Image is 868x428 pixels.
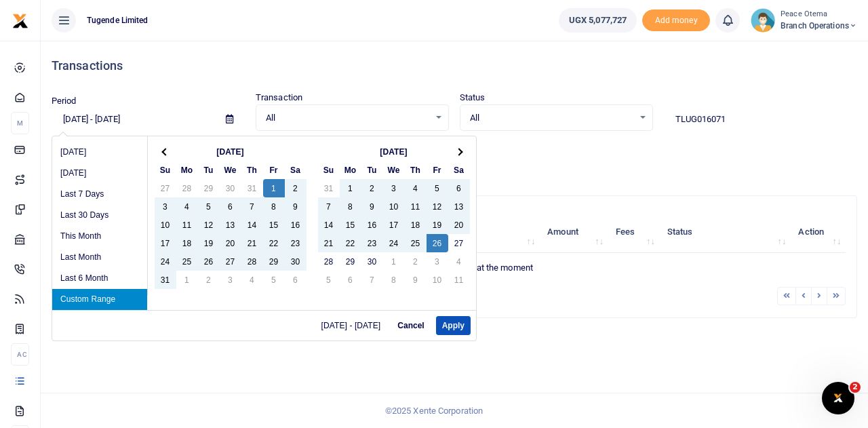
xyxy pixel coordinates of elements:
td: 15 [340,216,361,234]
td: 8 [263,197,285,216]
td: 6 [285,271,307,289]
td: 17 [383,216,405,234]
td: 22 [263,234,285,252]
li: Last Month [52,247,147,268]
td: 23 [285,234,307,252]
td: 27 [448,234,470,252]
td: 31 [155,271,176,289]
td: 7 [361,271,383,289]
td: 3 [383,179,405,197]
label: Status [460,91,486,104]
img: profile-user [751,8,775,33]
a: Add money [642,14,710,24]
td: 26 [198,252,220,271]
a: logo-small logo-large logo-large [12,15,28,25]
td: 16 [285,216,307,234]
th: Mo [340,161,361,179]
img: logo-small [12,13,28,29]
th: Su [155,161,176,179]
li: [DATE] [52,163,147,184]
th: We [220,161,241,179]
td: 1 [383,252,405,271]
td: 25 [176,252,198,271]
td: 1 [263,179,285,197]
td: 10 [383,197,405,216]
td: 10 [427,271,448,289]
td: 26 [427,234,448,252]
td: 13 [448,197,470,216]
th: Fr [427,161,448,179]
th: [DATE] [176,142,285,161]
td: 14 [318,216,340,234]
td: 11 [405,197,427,216]
td: 15 [263,216,285,234]
th: Amount: activate to sort column ascending [540,211,608,253]
iframe: Intercom live chat [822,382,854,414]
th: Tu [198,161,220,179]
span: UGX 5,077,727 [569,14,627,27]
td: 6 [340,271,361,289]
td: 29 [340,252,361,271]
td: 28 [176,179,198,197]
td: 3 [427,252,448,271]
th: Sa [448,161,470,179]
td: 9 [361,197,383,216]
td: 2 [285,179,307,197]
td: 31 [318,179,340,197]
span: [DATE] - [DATE] [321,322,387,330]
td: 30 [285,252,307,271]
td: 1 [340,179,361,197]
th: Su [318,161,340,179]
span: Branch Operations [781,20,857,32]
th: We [383,161,405,179]
td: 20 [448,216,470,234]
td: 16 [361,216,383,234]
td: 23 [361,234,383,252]
th: [DATE] [340,142,448,161]
th: Fr [263,161,285,179]
td: 22 [340,234,361,252]
td: 3 [155,197,176,216]
td: 4 [448,252,470,271]
input: Search [664,108,857,131]
span: Tugende Limited [81,14,154,26]
td: 24 [155,252,176,271]
td: 25 [405,234,427,252]
td: 29 [263,252,285,271]
td: 4 [176,197,198,216]
td: 12 [198,216,220,234]
td: 19 [427,216,448,234]
span: Add money [642,9,710,32]
input: select period [52,108,215,131]
td: 4 [405,179,427,197]
th: Action: activate to sort column ascending [791,211,846,253]
li: Last 6 Month [52,268,147,289]
td: 31 [241,179,263,197]
td: 5 [198,197,220,216]
li: [DATE] [52,142,147,163]
li: Last 7 Days [52,184,147,205]
td: 8 [340,197,361,216]
td: 17 [155,234,176,252]
td: 27 [220,252,241,271]
span: All [266,111,429,125]
td: 2 [361,179,383,197]
td: 2 [198,271,220,289]
td: 19 [198,234,220,252]
li: Last 30 Days [52,205,147,226]
td: 1 [176,271,198,289]
li: Wallet ballance [553,8,642,33]
td: 18 [405,216,427,234]
li: M [11,112,29,134]
span: 2 [850,382,861,393]
td: 20 [220,234,241,252]
td: 9 [285,197,307,216]
li: This Month [52,226,147,247]
td: 7 [318,197,340,216]
li: Toup your wallet [642,9,710,32]
td: 11 [448,271,470,289]
td: 11 [176,216,198,234]
td: 21 [318,234,340,252]
th: Mo [176,161,198,179]
a: profile-user Peace Otema Branch Operations [751,8,857,33]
